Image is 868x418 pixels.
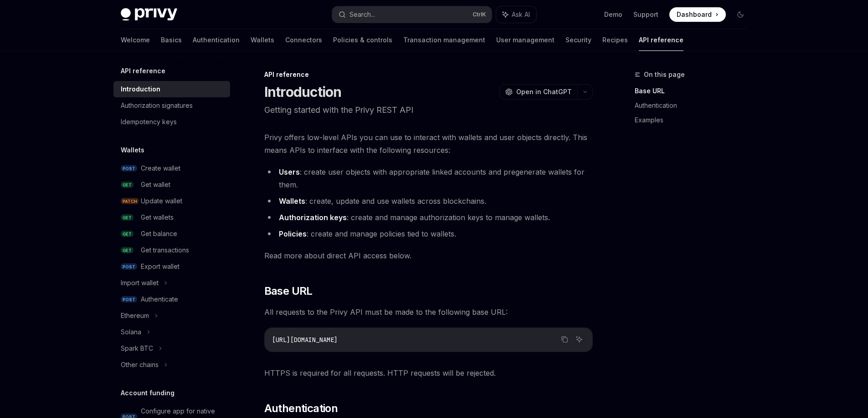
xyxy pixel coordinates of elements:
[733,7,748,22] button: Toggle dark mode
[193,29,240,51] a: Authentication
[141,261,180,272] div: Export wallet
[121,198,139,205] span: PATCH
[279,213,347,222] strong: Authorization keys
[272,336,338,344] span: [URL][DOMAIN_NAME]
[512,10,530,19] span: Ask AI
[121,263,137,270] span: POST
[161,29,182,51] a: Basics
[403,29,485,51] a: Transaction management
[121,214,134,221] span: GET
[121,65,165,76] h5: API reference
[573,333,585,345] button: Ask AI
[264,227,593,240] li: : create and manage policies tied to wallets.
[113,176,230,193] a: GETGet wallet
[635,98,755,113] a: Authentication
[141,196,182,206] div: Update wallet
[264,104,593,116] p: Getting started with the Privy REST API
[251,29,274,51] a: Wallets
[113,193,230,209] a: PATCHUpdate wallet
[113,226,230,242] a: GETGet balance
[264,70,593,79] div: API reference
[113,209,230,226] a: GETGet wallets
[121,343,153,354] div: Spark BTC
[141,163,180,174] div: Create wallet
[677,10,712,19] span: Dashboard
[349,9,375,20] div: Search...
[141,179,170,190] div: Get wallet
[113,258,230,275] a: POSTExport wallet
[121,327,141,337] div: Solana
[604,10,622,19] a: Demo
[121,84,160,95] div: Introduction
[264,131,593,156] span: Privy offers low-level APIs you can use to interact with wallets and user objects directly. This ...
[121,181,134,188] span: GET
[121,296,137,303] span: POST
[113,114,230,130] a: Idempotency keys
[559,333,570,345] button: Copy the contents from the code block
[333,29,392,51] a: Policies & controls
[496,6,536,23] button: Ask AI
[635,84,755,98] a: Base URL
[279,196,305,206] strong: Wallets
[121,116,177,127] div: Idempotency keys
[113,160,230,176] a: POSTCreate wallet
[141,228,177,239] div: Get balance
[639,29,683,51] a: API reference
[279,167,300,176] strong: Users
[264,211,593,224] li: : create and manage authorization keys to manage wallets.
[279,229,307,238] strong: Policies
[141,245,189,256] div: Get transactions
[121,231,134,237] span: GET
[141,212,174,223] div: Get wallets
[264,306,593,318] span: All requests to the Privy API must be made to the following base URL:
[499,84,577,100] button: Open in ChatGPT
[264,401,338,416] span: Authentication
[121,165,137,172] span: POST
[635,113,755,127] a: Examples
[644,69,685,80] span: On this page
[264,284,313,298] span: Base URL
[565,29,591,51] a: Security
[602,29,628,51] a: Recipes
[285,29,322,51] a: Connectors
[121,247,134,254] span: GET
[121,388,175,398] h5: Account funding
[113,97,230,114] a: Authorization signatures
[496,29,555,51] a: User management
[121,100,193,111] div: Authorization signatures
[332,6,492,23] button: Search...CtrlK
[113,81,230,97] a: Introduction
[113,242,230,258] a: GETGet transactions
[141,294,178,305] div: Authenticate
[121,277,159,288] div: Import wallet
[264,84,342,100] h1: Introduction
[264,166,593,191] li: : create user objects with appropriate linked accounts and pregenerate wallets for them.
[121,8,177,21] img: dark logo
[121,29,150,51] a: Welcome
[264,195,593,207] li: : create, update and use wallets across blockchains.
[264,367,593,379] span: HTTPS is required for all requests. HTTP requests will be rejected.
[633,10,658,19] a: Support
[121,145,144,156] h5: Wallets
[121,310,149,321] div: Ethereum
[113,291,230,307] a: POSTAuthenticate
[473,11,486,18] span: Ctrl K
[264,249,593,262] span: Read more about direct API access below.
[516,87,572,96] span: Open in ChatGPT
[669,7,726,22] a: Dashboard
[121,359,159,370] div: Other chains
